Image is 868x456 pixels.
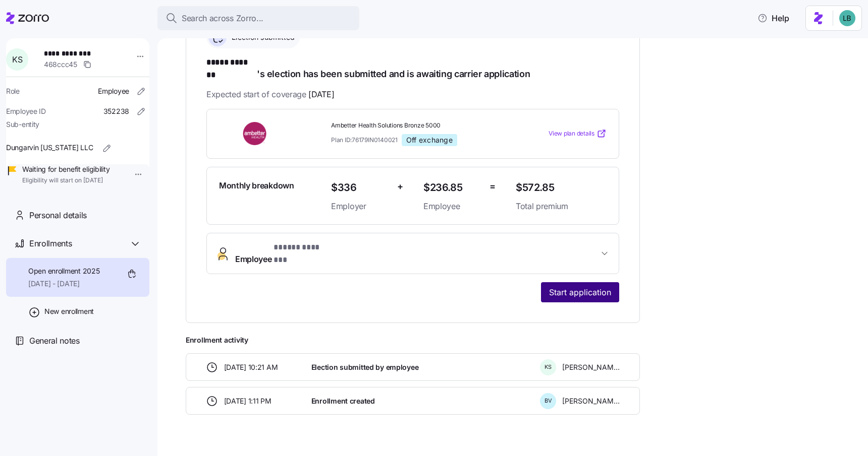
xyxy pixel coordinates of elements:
span: Expected start of coverage [206,88,334,101]
span: [DATE] 1:11 PM [224,396,272,406]
span: = [490,179,496,194]
span: Eligibility will start on [DATE] [22,176,110,185]
span: 468ccc45 [44,59,77,70]
span: + [397,179,403,194]
span: Help [757,12,789,24]
img: 55738f7c4ee29e912ff6c7eae6e0401b [839,10,855,26]
span: Off exchange [406,136,453,145]
span: Start application [549,286,611,298]
span: Ambetter Health Solutions Bronze 5000 [331,121,508,130]
span: Employee [98,86,129,96]
span: B V [545,398,552,404]
span: [DATE] [308,88,334,101]
span: Plan ID: 76179IN0140021 [331,136,398,144]
span: Employee ID [6,106,46,116]
span: Sub-entity [6,119,39,129]
span: Election submitted by employee [311,362,419,372]
span: Employee [235,241,328,266]
span: Enrollment activity [186,335,640,345]
a: View plan details [549,128,607,139]
span: View plan details [549,129,594,139]
button: Search across Zorro... [157,6,359,30]
span: Monthly breakdown [219,179,294,192]
span: Dungarvin [US_STATE] LLC [6,143,93,153]
span: Enrollment created [311,396,375,406]
span: $572.85 [516,179,607,196]
span: Open enrollment 2025 [28,266,99,276]
span: [PERSON_NAME] [562,362,620,372]
span: Employer [331,200,389,213]
button: Help [749,8,797,28]
span: Waiting for benefit eligibility [22,164,110,174]
span: $236.85 [423,179,481,196]
span: K S [12,55,22,63]
h1: 's election has been submitted and is awaiting carrier application [206,56,619,80]
img: Ambetter [219,122,292,145]
span: New enrollment [44,306,94,316]
span: Role [6,86,20,96]
span: [PERSON_NAME] [562,396,620,406]
span: Total premium [516,200,607,213]
button: Start application [541,282,619,302]
span: Employee [423,200,481,213]
span: [DATE] 10:21 AM [224,362,278,372]
span: [DATE] - [DATE] [28,279,99,289]
span: General notes [29,335,80,347]
span: $336 [331,179,389,196]
span: K S [545,364,552,370]
span: 352238 [103,106,129,116]
span: Search across Zorro... [182,12,263,25]
span: Enrollments [29,237,72,250]
span: Personal details [29,209,87,222]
